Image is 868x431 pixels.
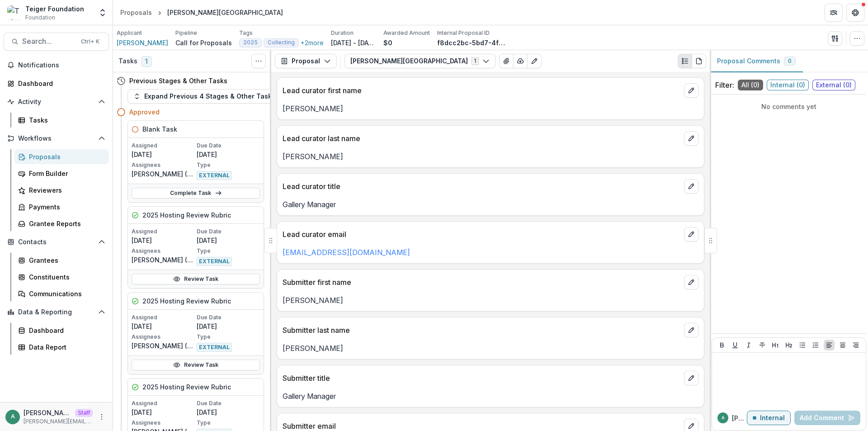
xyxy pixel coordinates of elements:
nav: breadcrumb [117,6,287,19]
div: Dashboard [29,326,102,335]
h4: Approved [129,107,160,117]
p: [PERSON_NAME][EMAIL_ADDRESS][DOMAIN_NAME] [24,408,71,417]
button: edit [684,323,698,337]
p: [PERSON_NAME][EMAIL_ADDRESS][DOMAIN_NAME] [732,413,747,423]
span: Search... [22,37,75,46]
p: [DATE] [197,407,260,417]
a: Dashboard [14,323,109,338]
button: Search... [4,33,109,51]
div: [PERSON_NAME][GEOGRAPHIC_DATA] [167,8,283,17]
div: Proposals [29,152,102,161]
p: Assigned [132,227,195,236]
p: Type [197,161,260,169]
span: Activity [18,98,94,106]
button: Open Data & Reporting [4,305,109,319]
p: [DATE] [132,322,195,331]
span: Notifications [18,62,105,69]
div: Proposals [120,8,152,17]
p: Internal Proposal ID [437,29,490,37]
button: +2more [301,38,324,47]
div: Payments [29,202,102,212]
p: Staff [75,409,93,417]
button: Proposal Comments [710,50,803,72]
button: edit [684,179,698,194]
a: [PERSON_NAME] [117,38,168,47]
button: Edit as form [527,54,542,68]
p: Due Date [197,142,260,150]
p: Duration [331,29,354,37]
span: Collecting [268,39,295,46]
div: Data Report [29,342,102,352]
button: View Attached Files [499,54,514,68]
button: PDF view [692,54,706,68]
p: Filter: [715,80,734,90]
a: Constituents [14,270,109,284]
button: Ordered List [810,340,821,350]
p: [PERSON_NAME] ([EMAIL_ADDRESS][DOMAIN_NAME]) [132,169,195,179]
p: [PERSON_NAME][EMAIL_ADDRESS][DOMAIN_NAME] [24,417,93,426]
button: More [96,412,107,422]
div: Grantee Reports [29,219,102,228]
p: Assigned [132,399,195,407]
h5: 2025 Hosting Review Rubric [142,382,231,392]
button: Bullet List [797,340,808,350]
button: Bold [717,340,727,350]
p: [PERSON_NAME] [283,103,698,114]
a: Payments [14,199,109,214]
div: Reviewers [29,185,102,195]
h4: Previous Stages & Other Tasks [129,76,227,85]
button: Heading 1 [770,340,781,350]
p: Awarded Amount [383,29,430,37]
span: Workflows [18,135,94,142]
button: Heading 2 [783,340,794,350]
button: Expand Previous 4 Stages & Other Tasks [127,89,281,104]
span: Internal ( 0 ) [767,80,809,90]
button: edit [684,131,698,146]
button: Proposal [275,54,337,68]
p: [DATE] [197,236,260,245]
a: Data Report [14,340,109,355]
button: Open Contacts [4,235,109,249]
p: Call for Proposals [175,38,232,47]
button: Toggle View Cancelled Tasks [251,54,266,68]
button: Add Comment [794,411,860,425]
span: EXTERNAL [197,343,232,352]
div: Communications [29,289,102,298]
p: Assigned [132,313,195,322]
div: anveet@trytemelio.com [722,416,725,420]
p: [PERSON_NAME] [283,343,698,354]
p: Assignees [132,247,195,255]
span: Contacts [18,238,94,246]
p: $0 [383,38,392,47]
button: Open Activity [4,95,109,109]
p: [DATE] [132,150,195,159]
p: Gallery Manager [283,199,698,210]
p: [PERSON_NAME] [283,295,698,306]
p: f8dcc2bc-5bd7-4f70-b2ec-59a99c859506 [437,38,505,47]
button: Get Help [846,4,864,22]
p: Applicant [117,29,142,37]
button: Align Center [837,340,848,350]
p: [DATE] - [DATE] [331,38,376,47]
span: EXTERNAL [197,171,232,180]
p: [PERSON_NAME] [283,151,698,162]
p: [DATE] [132,236,195,245]
p: [DATE] [197,322,260,331]
div: anveet@trytemelio.com [11,414,15,420]
a: Reviewers [14,183,109,198]
p: [PERSON_NAME] ([PERSON_NAME][EMAIL_ADDRESS][DOMAIN_NAME]) [132,255,195,265]
p: Lead curator first name [283,85,680,96]
p: Tags [239,29,253,37]
button: Open Workflows [4,131,109,146]
h5: Blank Task [142,124,177,134]
a: Tasks [14,113,109,128]
p: Due Date [197,399,260,407]
p: Internal [760,414,785,422]
h5: 2025 Hosting Review Rubric [142,296,231,306]
p: Lead curator email [283,229,680,240]
button: edit [684,275,698,289]
p: Submitter last name [283,325,680,336]
h5: 2025 Hosting Review Rubric [142,210,231,220]
p: Submitter title [283,373,680,384]
p: Due Date [197,227,260,236]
